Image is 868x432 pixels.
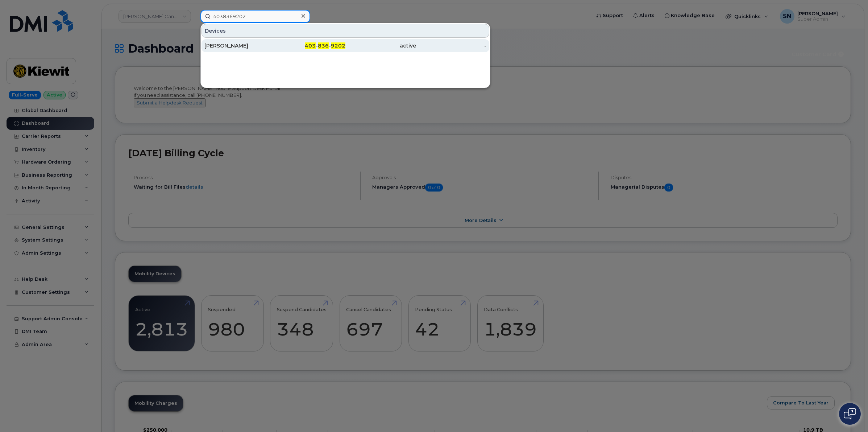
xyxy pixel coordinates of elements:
div: active [345,42,416,49]
img: Open chat [844,408,856,420]
div: [PERSON_NAME] [204,42,275,49]
span: 9202 [331,42,345,49]
span: 403 [305,42,316,49]
a: [PERSON_NAME]403-836-9202active- [202,39,489,52]
div: Devices [202,24,489,38]
div: - - [275,42,346,49]
div: - [416,42,487,49]
span: 836 [318,42,329,49]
